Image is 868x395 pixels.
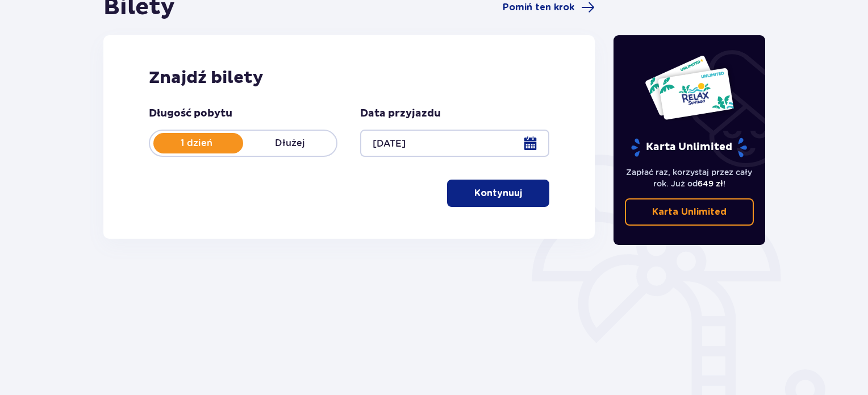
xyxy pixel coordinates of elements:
[652,206,727,218] p: Karta Unlimited
[630,138,748,157] p: Karta Unlimited
[447,180,549,207] button: Kontynuuj
[360,107,441,120] p: Data przyjazdu
[625,198,754,226] a: Karta Unlimited
[644,55,735,120] img: Dwie karty całoroczne do Suntago z napisem 'UNLIMITED RELAX', na białym tle z tropikalnymi liśćmi...
[698,179,723,188] span: 649 zł
[503,1,595,14] a: Pomiń ten krok
[243,137,336,149] p: Dłużej
[625,167,754,189] p: Zapłać raz, korzystaj przez cały rok. Już od !
[474,187,522,199] p: Kontynuuj
[150,137,243,149] p: 1 dzień
[149,107,232,120] p: Długość pobytu
[149,67,549,89] h2: Znajdź bilety
[503,1,574,14] span: Pomiń ten krok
